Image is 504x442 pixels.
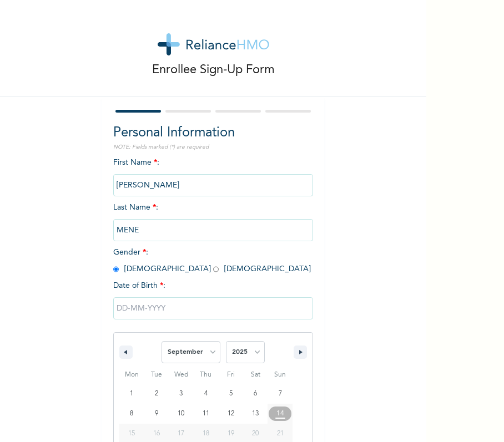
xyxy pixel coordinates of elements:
[276,404,284,424] span: 14
[203,404,209,424] span: 11
[113,123,313,143] h2: Personal Information
[155,404,158,424] span: 9
[130,404,133,424] span: 8
[113,159,313,189] span: First Name :
[204,384,208,404] span: 4
[243,384,268,404] button: 6
[194,404,219,424] button: 11
[194,366,219,384] span: Thu
[268,404,293,424] button: 14
[178,404,184,424] span: 10
[169,366,194,384] span: Wed
[144,384,169,404] button: 2
[158,33,269,55] img: logo
[169,384,194,404] button: 3
[152,61,275,79] p: Enrollee Sign-Up Form
[130,384,133,404] span: 1
[119,366,144,384] span: Mon
[218,404,243,424] button: 12
[194,384,219,404] button: 4
[243,404,268,424] button: 13
[113,297,313,319] input: DD-MM-YYYY
[155,384,158,404] span: 2
[268,366,293,384] span: Sun
[229,384,233,404] span: 5
[243,366,268,384] span: Sat
[113,248,311,273] span: Gender : [DEMOGRAPHIC_DATA] [DEMOGRAPHIC_DATA]
[279,384,282,404] span: 7
[254,384,257,404] span: 6
[144,404,169,424] button: 9
[169,404,194,424] button: 10
[113,143,313,151] p: NOTE: Fields marked (*) are required
[179,384,183,404] span: 3
[252,404,259,424] span: 13
[119,404,144,424] button: 8
[218,384,243,404] button: 5
[218,366,243,384] span: Fri
[268,384,293,404] button: 7
[113,219,313,241] input: Enter your last name
[113,204,313,234] span: Last Name :
[144,366,169,384] span: Tue
[119,384,144,404] button: 1
[113,280,165,292] span: Date of Birth :
[113,174,313,196] input: Enter your first name
[228,404,234,424] span: 12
